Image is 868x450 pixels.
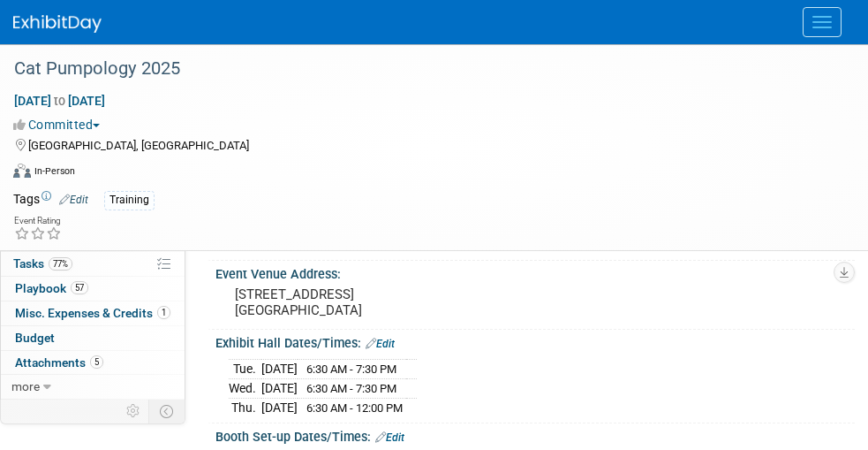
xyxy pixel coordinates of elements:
td: Toggle Event Tabs [149,400,185,423]
span: 77% [49,257,72,271]
td: Tags [13,190,88,210]
span: 1 [157,306,170,319]
span: 5 [90,355,103,369]
td: Personalize Event Tab Strip [118,400,149,423]
a: Tasks77% [1,252,185,276]
span: 6:30 AM - 7:30 PM [306,362,396,376]
td: Tue. [229,360,261,379]
td: Thu. [229,398,261,416]
span: 6:30 AM - 12:00 PM [306,401,403,415]
img: Format-Inperson.png [13,164,31,178]
div: Event Venue Address: [215,261,855,283]
span: 57 [71,281,88,294]
span: 6:30 AM - 7:30 PM [306,382,396,395]
pre: [STREET_ADDRESS] [GEOGRAPHIC_DATA] [235,286,835,318]
div: Event Rating [14,217,62,225]
span: Attachments [15,355,103,370]
a: Attachments5 [1,351,185,375]
a: Misc. Expenses & Credits1 [1,301,185,325]
div: Training [104,191,155,210]
span: Misc. Expenses & Credits [15,306,170,320]
div: Exhibit Hall Dates/Times: [215,330,855,353]
td: [DATE] [261,360,298,379]
span: Budget [15,331,55,345]
div: Event Format [13,161,846,187]
div: In-Person [34,164,75,178]
span: more [11,379,40,393]
div: Booth Set-up Dates/Times: [215,423,855,446]
button: Menu [803,7,842,37]
a: Edit [366,338,395,350]
td: Wed. [229,379,261,399]
span: to [51,94,68,108]
button: Committed [13,116,107,133]
a: Playbook57 [1,277,185,301]
a: more [1,375,185,399]
span: [DATE] [DATE] [13,93,106,109]
td: [DATE] [261,379,298,399]
a: Budget [1,326,185,350]
div: Cat Pumpology 2025 [8,53,833,85]
a: Edit [59,194,88,206]
span: Playbook [15,281,88,295]
span: Tasks [13,256,72,271]
a: Edit [375,431,404,444]
span: [GEOGRAPHIC_DATA], [GEOGRAPHIC_DATA] [28,139,249,152]
td: [DATE] [261,398,298,416]
img: ExhibitDay [13,15,102,33]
